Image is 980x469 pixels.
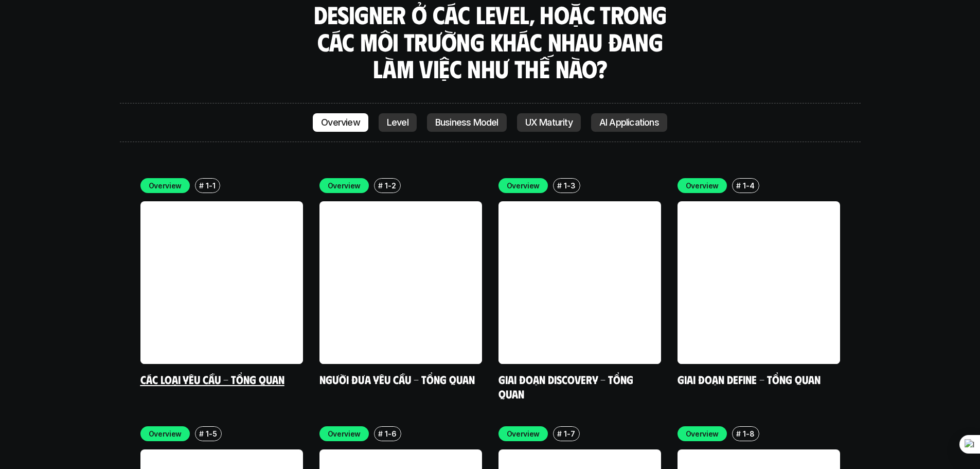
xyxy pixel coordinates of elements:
p: 1-3 [564,180,575,191]
h6: # [736,182,741,189]
a: Các loại yêu cầu - Tổng quan [140,372,284,386]
a: UX Maturity [517,113,581,132]
p: Overview [686,428,719,439]
p: 1-1 [206,180,215,191]
h3: Designer ở các level, hoặc trong các môi trường khác nhau đang làm việc như thế nào? [310,1,670,82]
p: Overview [328,180,361,191]
p: Overview [507,180,540,191]
p: Overview [321,117,360,128]
p: 1-5 [206,428,217,439]
h6: # [736,430,741,438]
a: Người đưa yêu cầu - Tổng quan [319,372,475,386]
p: 1-8 [743,428,754,439]
p: 1-2 [385,180,396,191]
p: Overview [686,180,719,191]
h6: # [557,182,562,189]
p: UX Maturity [525,117,573,128]
p: Business Model [435,117,498,128]
p: Overview [507,428,540,439]
p: Level [387,117,408,128]
p: Overview [149,428,182,439]
h6: # [378,182,383,189]
a: Giai đoạn Discovery - Tổng quan [498,372,636,401]
h6: # [557,430,562,438]
p: 1-4 [743,180,754,191]
p: Overview [149,180,182,191]
h6: # [378,430,383,438]
a: Level [379,113,417,132]
a: Business Model [427,113,507,132]
a: Giai đoạn Define - Tổng quan [678,372,821,386]
h6: # [199,430,204,438]
a: AI Applications [591,113,667,132]
p: 1-6 [385,428,396,439]
a: Overview [313,113,368,132]
h6: # [199,182,204,189]
p: 1-7 [564,428,575,439]
p: Overview [328,428,361,439]
p: AI Applications [599,117,659,128]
